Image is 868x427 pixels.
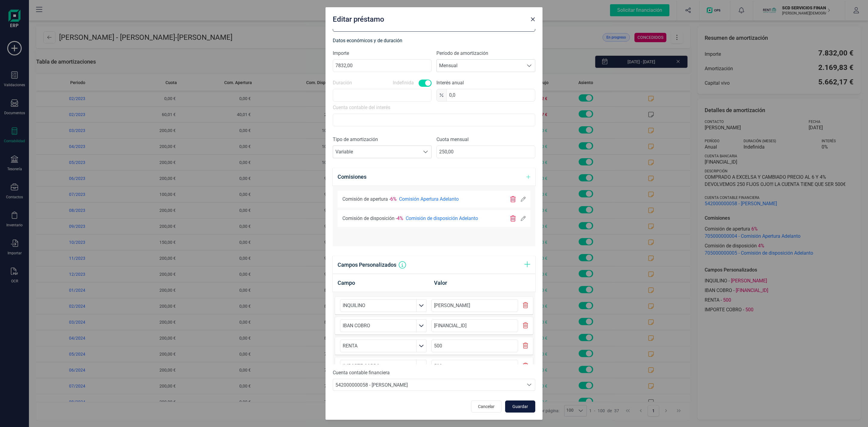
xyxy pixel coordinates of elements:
button: Guardar [505,400,535,413]
label: Cuenta contable del interés [333,104,390,111]
div: Editar préstamo [330,12,528,24]
div: Seleccione una cuenta [524,379,535,391]
label: Cuota mensual [436,136,535,143]
span: Guardar [512,403,528,410]
span: 6% [390,196,397,203]
h6: Valor [434,279,530,287]
input: Campo [340,299,417,312]
h6: Campo [338,279,434,287]
label: Tipo de amortización [333,136,432,143]
input: Campo [340,319,417,332]
h6: Campos Personalizados [338,261,396,269]
input: Valor [431,340,518,352]
label: Interés anual [436,79,535,86]
span: 542000000058 - [PERSON_NAME] [335,382,408,388]
label: Indefinida [393,79,414,86]
span: Mensual [437,60,524,72]
label: Duración [333,79,352,86]
h6: Datos económicos y de duración [333,36,535,45]
label: Importe [333,50,432,57]
span: Comisión de apertura - [342,196,390,203]
span: Comisión de disposición Adelanto [406,215,505,222]
label: Cuenta contable financiera [333,369,390,376]
span: Variable [333,146,420,158]
span: Comisión de disposición - [342,215,397,222]
input: Valor [431,299,518,312]
input: Valor [431,319,518,332]
label: Período de amortización [436,50,535,57]
span: 4% [397,215,403,222]
button: Close [528,14,538,24]
input: Campo [340,360,417,372]
button: Cancelar [471,400,502,413]
input: Valor [431,360,518,372]
input: Campo [340,340,417,352]
span: Cancelar [478,403,495,410]
h6: Comisiones [338,173,366,181]
span: Comisión Apertura Adelanto [399,196,505,203]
